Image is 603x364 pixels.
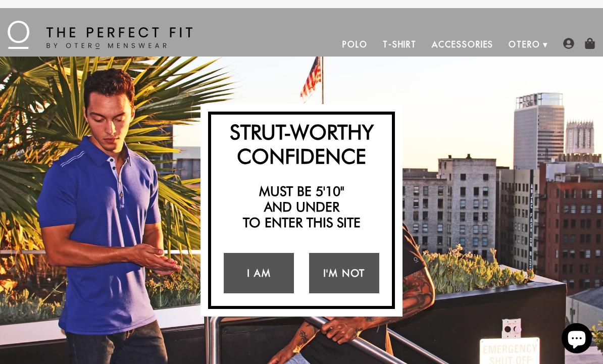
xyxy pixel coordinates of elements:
[584,38,595,49] img: shopping-bag-icon.png
[424,32,501,57] a: Accessories
[563,38,574,49] img: user-account-icon.png
[216,183,387,231] h2: Must be 5'10" and under to enter this site
[8,21,192,49] img: The Perfect Fit - by Otero Menswear - Logo
[501,32,548,57] a: Otero
[375,32,424,57] a: T-Shirt
[216,120,387,168] h2: Strut-Worthy Confidence
[335,32,375,57] a: Polo
[224,253,294,293] a: I Am
[309,253,379,293] a: I'm Not
[559,323,595,356] inbox-online-store-chat: Shopify online store chat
